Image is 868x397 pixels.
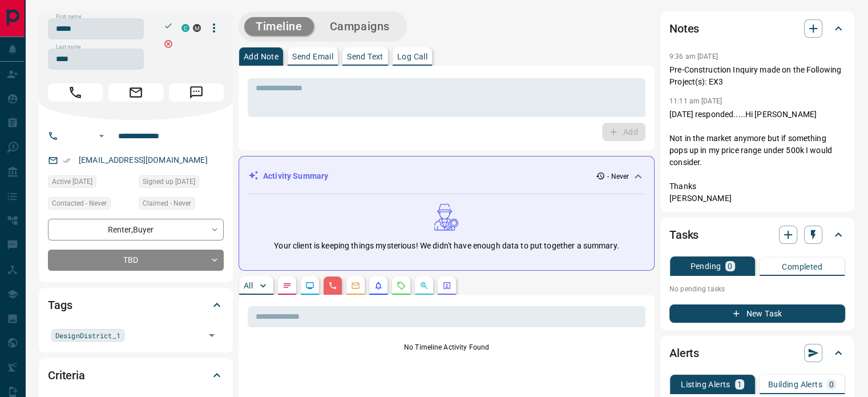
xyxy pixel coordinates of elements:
p: 9:36 am [DATE] [669,53,718,61]
span: Contacted - Never [52,198,107,209]
div: Tasks [669,221,845,248]
p: 0 [829,380,834,388]
p: 1 [737,380,742,388]
div: Thu Jun 23 2022 [48,175,133,191]
h2: Alerts [669,344,699,362]
h2: Notes [669,19,699,38]
button: Campaigns [318,17,401,36]
label: Last name [56,43,81,51]
h2: Tasks [669,226,699,244]
svg: Agent Actions [442,281,451,290]
p: Completed [782,263,822,271]
h2: Tags [48,296,72,314]
span: Claimed - Never [143,198,191,209]
p: No Timeline Activity Found [248,342,645,352]
div: condos.ca [181,24,189,32]
p: Log Call [397,53,427,61]
p: Building Alerts [768,380,822,388]
p: - Never [607,171,629,182]
p: Listing Alerts [681,380,730,388]
p: Send Email [292,53,333,61]
span: Email [108,83,163,102]
p: Pending [690,262,721,270]
h2: Criteria [48,366,85,384]
span: Call [48,83,103,102]
div: Fri Jun 03 2011 [139,175,224,191]
p: 0 [728,262,732,270]
span: Active [DATE] [52,176,92,187]
svg: Opportunities [419,281,429,290]
div: Notes [669,15,845,42]
p: Activity Summary [263,170,328,182]
p: [DATE] responded.....Hi [PERSON_NAME] Not in the market anymore but if something pops up in my pr... [669,109,845,204]
button: Open [95,129,108,143]
a: [EMAIL_ADDRESS][DOMAIN_NAME] [79,155,208,165]
svg: Lead Browsing Activity [305,281,314,290]
span: Signed up [DATE] [143,176,195,187]
p: Pre-Construction Inquiry made on the Following Project(s): EX3 [669,64,845,88]
svg: Email Verified [63,157,71,165]
div: Alerts [669,339,845,367]
div: Tags [48,291,224,319]
svg: Requests [397,281,406,290]
p: Add Note [244,53,278,61]
span: DesignDistrict_1 [55,330,120,341]
p: No pending tasks [669,280,845,298]
p: All [244,282,253,290]
button: Open [204,327,220,343]
svg: Notes [282,281,292,290]
p: Your client is keeping things mysterious! We didn't have enough data to put together a summary. [274,240,619,252]
div: Renter , Buyer [48,219,224,240]
p: 11:11 am [DATE] [669,97,722,105]
p: Send Text [347,53,383,61]
div: Activity Summary- Never [248,166,645,187]
span: Message [169,83,224,102]
div: Criteria [48,362,224,389]
button: New Task [669,304,845,323]
div: TBD [48,250,224,271]
svg: Emails [351,281,360,290]
svg: Calls [328,281,337,290]
label: First name [56,13,81,21]
svg: Listing Alerts [374,281,383,290]
div: mrloft.ca [193,24,201,32]
button: Timeline [244,17,314,36]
